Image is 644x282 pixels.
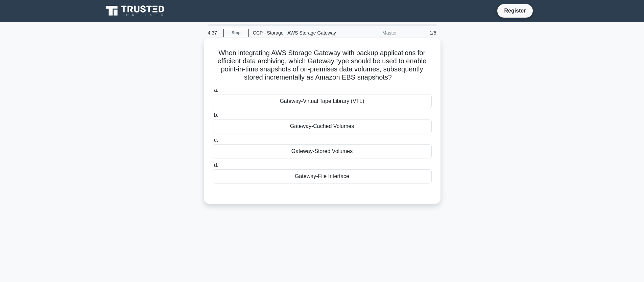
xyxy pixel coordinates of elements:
[500,6,530,15] a: Register
[213,144,432,158] div: Gateway-Stored Volumes
[214,162,218,168] span: d.
[214,137,218,143] span: c.
[212,49,432,82] h5: When integrating AWS Storage Gateway with backup applications for efficient data archiving, which...
[249,26,342,40] div: CCP - Storage - AWS Storage Gateway
[401,26,440,40] div: 1/5
[213,119,432,133] div: Gateway-Cached Volumes
[214,112,218,118] span: b.
[214,87,218,93] span: a.
[204,26,223,40] div: 4:37
[342,26,401,40] div: Master
[213,94,432,108] div: Gateway-Virtual Tape Library (VTL)
[223,29,249,37] a: Stop
[213,169,432,183] div: Gateway-File Interface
